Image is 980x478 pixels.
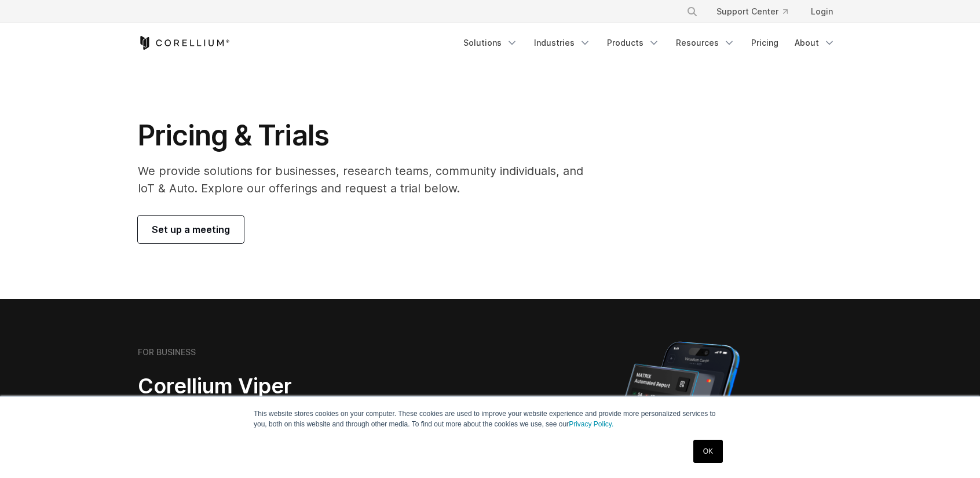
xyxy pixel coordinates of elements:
[707,1,797,22] a: Support Center
[138,162,599,197] p: We provide solutions for businesses, research teams, community individuals, and IoT & Auto. Explo...
[672,1,842,22] div: Navigation Menu
[802,1,842,22] a: Login
[788,32,842,53] a: About
[138,347,196,357] h6: FOR BUSINESS
[138,216,244,243] a: Set up a meeting
[138,36,230,50] a: Corellium Home
[152,222,230,236] span: Set up a meeting
[254,408,726,429] p: This website stores cookies on your computer. These cookies are used to improve your website expe...
[456,32,525,53] a: Solutions
[138,118,599,153] h1: Pricing & Trials
[600,32,667,53] a: Products
[693,440,723,463] a: OK
[527,32,598,53] a: Industries
[682,1,703,22] button: Search
[569,420,613,428] a: Privacy Policy.
[456,32,842,53] div: Navigation Menu
[744,32,785,53] a: Pricing
[138,373,434,399] h2: Corellium Viper
[669,32,742,53] a: Resources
